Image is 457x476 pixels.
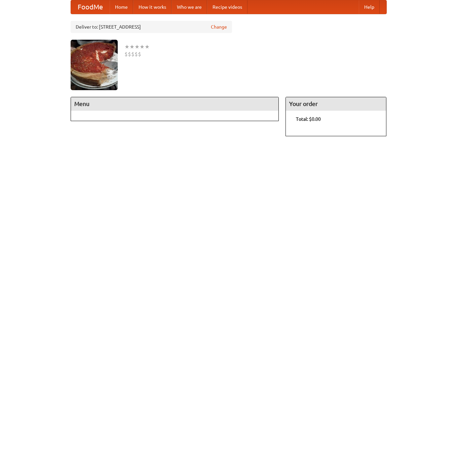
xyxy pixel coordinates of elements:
li: $ [131,50,135,58]
a: Help [359,0,380,14]
div: Deliver to: [STREET_ADDRESS] [71,21,232,33]
a: Change [211,24,227,30]
li: $ [135,50,138,58]
li: ★ [135,43,140,50]
li: $ [124,50,128,58]
li: $ [138,50,141,58]
a: FoodMe [71,0,110,14]
a: Home [110,0,133,14]
li: ★ [140,43,145,50]
a: How it works [133,0,172,14]
a: Recipe videos [207,0,247,14]
img: angular.jpg [71,40,118,90]
li: ★ [124,43,129,50]
b: Total: $0.00 [296,116,321,122]
li: ★ [145,43,150,50]
h4: Menu [71,97,279,111]
h4: Your order [286,97,386,111]
li: $ [128,50,131,58]
a: Who we are [172,0,207,14]
li: ★ [129,43,135,50]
